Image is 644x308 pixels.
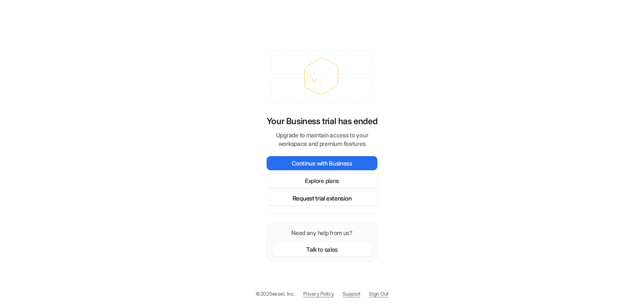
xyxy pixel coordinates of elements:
p: Upgrade to maintain access to your workspace and premium features [267,131,377,148]
button: Request trial extension [267,191,377,205]
p: © 2025 eesel, Inc. [256,290,295,298]
p: Your Business trial has ended [267,115,377,128]
button: Explore plans [267,174,377,188]
a: Privacy Policy [303,290,334,298]
button: Continue with Business [267,156,377,170]
p: Need any help from us? [272,228,372,237]
button: Talk to sales [272,242,372,256]
span: Support [342,290,360,298]
a: Sign Out [369,290,388,298]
